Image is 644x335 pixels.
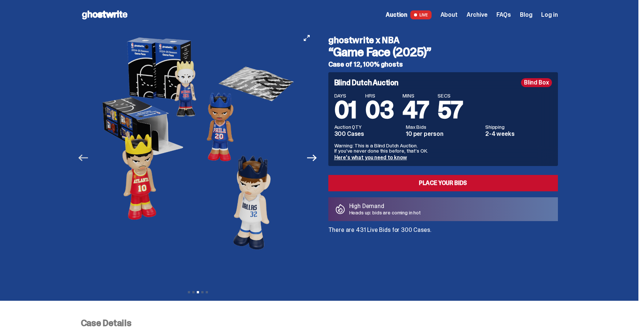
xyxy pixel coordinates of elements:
[334,79,398,86] h4: Blind Dutch Auction
[349,203,421,209] p: High Demand
[386,10,431,19] a: Auction LIVE
[365,93,394,98] span: HRS
[496,12,511,18] a: FAQs
[365,95,394,125] span: 03
[441,12,458,18] a: About
[328,227,558,233] p: There are 431 Live Bids for 300 Cases.
[334,95,357,125] span: 01
[197,291,199,293] button: View slide 3
[206,291,208,293] button: View slide 5
[349,210,421,215] p: Heads up: bids are coming in hot
[467,12,487,18] a: Archive
[328,175,558,191] a: Place your Bids
[406,131,481,137] dd: 10 per person
[406,124,481,130] dt: Max Bids
[438,95,463,125] span: 57
[410,10,432,19] span: LIVE
[192,291,195,293] button: View slide 2
[334,124,402,130] dt: Auction QTY
[188,291,190,293] button: View slide 1
[302,33,311,42] button: View full-screen
[402,93,429,98] span: MINS
[328,36,558,45] h4: ghostwrite x NBA
[201,291,203,293] button: View slide 4
[334,93,357,98] span: DAYS
[485,131,552,137] dd: 2-4 weeks
[334,154,407,161] a: Here's what you need to know
[438,93,463,98] span: SECS
[95,30,300,286] img: NBA-Hero-3.png
[328,61,558,68] h5: Case of 12, 100% ghosts
[520,12,532,18] a: Blog
[334,131,402,137] dd: 300 Cases
[81,319,558,328] p: Case Details
[485,124,552,130] dt: Shipping
[334,143,552,153] p: Warning: This is a Blind Dutch Auction. If you’ve never done this before, that’s OK.
[75,150,92,166] button: Previous
[386,12,407,18] span: Auction
[304,150,321,166] button: Next
[402,95,429,125] span: 47
[521,78,552,87] div: Blind Box
[328,46,558,58] h3: “Game Face (2025)”
[541,12,558,18] a: Log in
